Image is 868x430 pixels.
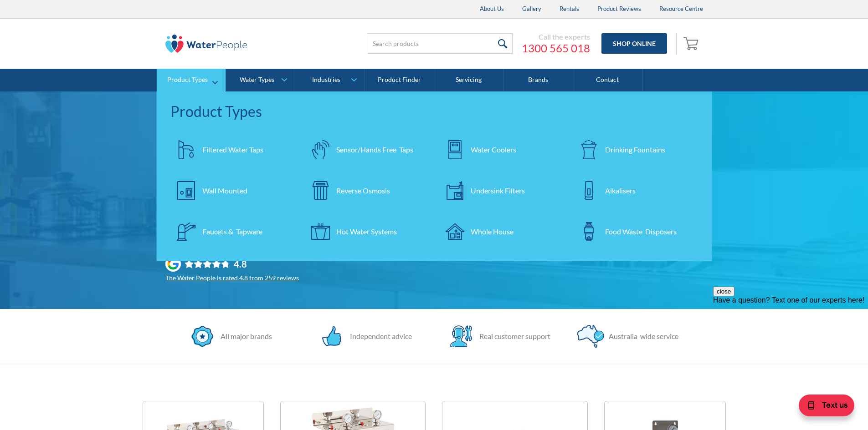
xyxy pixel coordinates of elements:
[336,144,413,155] div: Sensor/Hands Free Taps
[165,274,515,282] div: The Water People is rated 4.8 from 259 reviews
[434,69,503,91] a: Servicing
[170,101,699,122] div: Product Types
[170,175,296,207] a: Wall Mounted
[304,175,430,207] a: Reverse Osmosis
[573,134,699,166] a: Drinking Fountains
[683,36,701,51] img: shopping cart
[336,185,390,196] div: Reverse Osmosis
[471,226,514,237] div: Whole House
[304,134,430,166] a: Sensor/Hands Free Taps
[573,175,699,207] a: Alkalisers
[439,134,564,166] a: Water Coolers
[777,384,868,430] iframe: podium webchat widget bubble
[522,41,590,55] a: 1300 565 018
[605,226,677,237] div: Food Waste Disposers
[475,331,550,342] div: Real customer support
[170,134,296,166] a: Filtered Water Taps
[226,69,295,91] a: Water Types
[601,33,667,54] a: Shop Online
[312,76,340,84] div: Industries
[604,331,678,342] div: Australia-wide service
[157,69,226,91] a: Product Types
[240,76,274,84] div: Water Types
[522,32,590,41] div: Call the experts
[234,258,247,270] div: 4.8
[170,216,296,248] a: Faucets & Tapware
[471,185,525,196] div: Undersink Filters
[202,226,262,237] div: Faucets & Tapware
[713,287,868,396] iframe: podium webchat widget prompt
[681,33,703,55] a: Open empty cart
[367,33,513,54] input: Search products
[167,76,208,84] div: Product Types
[439,175,564,207] a: Undersink Filters
[345,331,412,342] div: Independent advice
[216,331,272,342] div: All major brands
[185,258,515,270] div: Rating: 4.8 out of 5
[336,226,397,237] div: Hot Water Systems
[573,216,699,248] a: Food Waste Disposers
[295,69,364,91] a: Industries
[471,144,516,155] div: Water Coolers
[202,185,247,196] div: Wall Mounted
[365,69,434,91] a: Product Finder
[605,144,665,155] div: Drinking Fountains
[503,69,573,91] a: Brands
[605,185,636,196] div: Alkalisers
[165,35,247,53] img: The Water People
[573,69,642,91] a: Contact
[304,216,430,248] a: Hot Water Systems
[439,216,564,248] a: Whole House
[202,144,263,155] div: Filtered Water Taps
[157,91,712,261] nav: Product Types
